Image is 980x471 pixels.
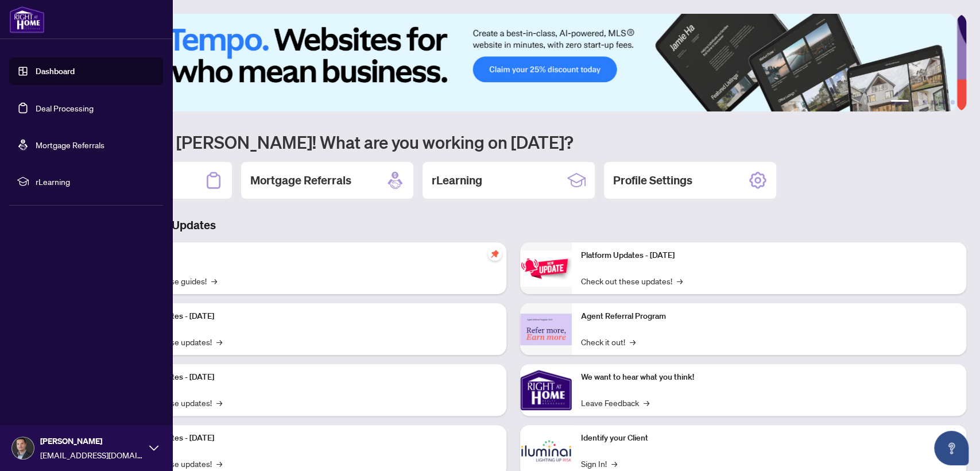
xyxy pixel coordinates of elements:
p: Self-Help [121,249,497,262]
span: → [216,396,222,409]
h2: rLearning [432,172,482,188]
span: [EMAIL_ADDRESS][DOMAIN_NAME] [40,449,144,461]
span: → [630,335,636,348]
img: logo [9,6,45,33]
a: Check it out!→ [581,335,636,348]
span: rLearning [36,175,155,188]
h3: Brokerage & Industry Updates [60,217,966,233]
a: Dashboard [36,66,75,76]
a: Mortgage Referrals [36,140,104,150]
span: → [644,396,649,409]
p: Identify your Client [581,432,958,445]
a: Deal Processing [36,103,94,113]
h2: Profile Settings [613,172,692,188]
p: Platform Updates - [DATE] [121,310,497,323]
a: Check out these updates!→ [581,275,683,287]
a: Sign In!→ [581,457,617,470]
img: Agent Referral Program [520,314,572,345]
span: → [677,275,683,287]
p: Platform Updates - [DATE] [581,249,958,262]
span: [PERSON_NAME] [40,435,144,447]
span: → [611,457,617,470]
button: 4 [932,100,936,105]
button: 3 [923,100,927,105]
a: Leave Feedback→ [581,396,649,409]
p: We want to hear what you think! [581,371,958,384]
button: 5 [941,100,946,105]
img: Slide 0 [60,14,956,111]
button: Open asap [934,431,969,465]
h2: Mortgage Referrals [250,172,351,188]
p: Platform Updates - [DATE] [121,371,497,384]
h1: Welcome back [PERSON_NAME]! What are you working on [DATE]? [60,131,966,153]
button: 6 [950,100,955,105]
p: Agent Referral Program [581,310,958,323]
img: Platform Updates - June 23, 2025 [520,250,572,287]
img: Profile Icon [12,437,34,459]
p: Platform Updates - [DATE] [121,432,497,445]
img: We want to hear what you think! [520,364,572,416]
button: 1 [890,100,909,105]
span: → [211,275,217,287]
span: → [216,335,222,348]
span: → [216,457,222,470]
button: 2 [913,100,918,105]
span: pushpin [488,247,502,261]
